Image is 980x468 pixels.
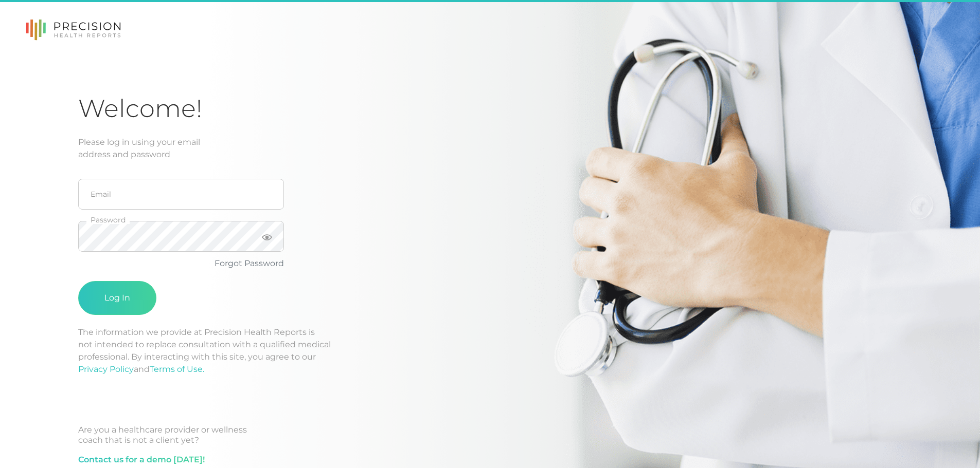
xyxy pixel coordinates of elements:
button: Log In [78,281,156,315]
input: Email [78,179,284,210]
a: Contact us for a demo [DATE]! [78,454,205,466]
a: Terms of Use. [150,364,204,374]
div: Please log in using your email address and password [78,136,902,161]
a: Forgot Password [215,258,284,268]
h1: Welcome! [78,93,902,124]
p: The information we provide at Precision Health Reports is not intended to replace consultation wi... [78,326,902,376]
a: Privacy Policy [78,364,134,374]
div: Are you a healthcare provider or wellness coach that is not a client yet? [78,425,902,445]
